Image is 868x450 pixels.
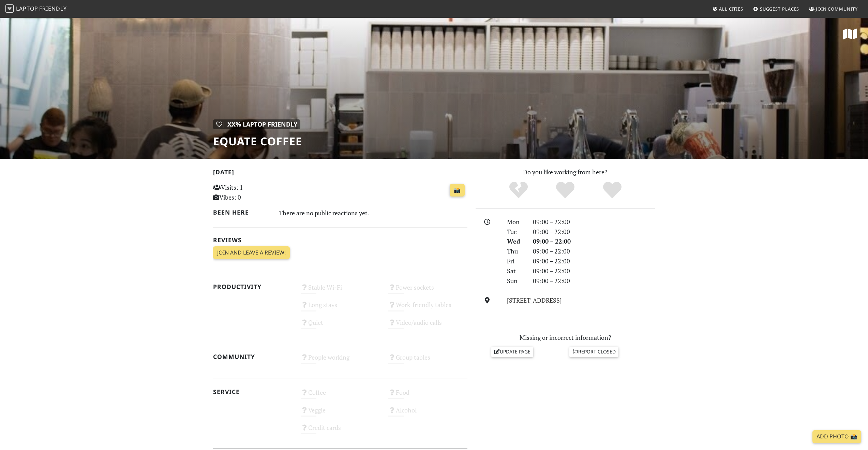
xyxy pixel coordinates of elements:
[213,209,271,216] h2: Been here
[589,181,636,200] div: Definitely!
[529,276,659,286] div: 09:00 – 22:00
[297,299,384,317] div: Long stays
[450,184,465,197] a: 📸
[384,387,472,404] div: Food
[384,299,472,317] div: Work-friendly tables
[806,3,860,15] a: Join Community
[529,266,659,276] div: 09:00 – 22:00
[812,430,861,443] a: Add Photo 📸
[297,352,384,369] div: People working
[297,405,384,422] div: Veggie
[384,282,472,299] div: Power sockets
[507,296,562,304] a: [STREET_ADDRESS]
[297,387,384,404] div: Coffee
[750,3,802,15] a: Suggest Places
[213,236,467,244] h2: Reviews
[503,246,529,256] div: Thu
[529,236,659,246] div: 09:00 – 22:00
[709,3,746,15] a: All Cities
[503,227,529,237] div: Tue
[495,181,542,200] div: No
[529,246,659,256] div: 09:00 – 22:00
[384,352,472,369] div: Group tables
[491,347,534,357] a: Update page
[529,217,659,227] div: 09:00 – 22:00
[476,167,655,177] p: Do you like working from here?
[816,6,858,12] span: Join Community
[213,169,467,178] h2: [DATE]
[503,236,529,246] div: Wed
[297,317,384,334] div: Quiet
[213,183,293,202] p: Visits: 1 Vibes: 0
[503,276,529,286] div: Sun
[279,207,468,218] div: There are no public reactions yet.
[529,256,659,266] div: 09:00 – 22:00
[503,256,529,266] div: Fri
[297,282,384,299] div: Stable Wi-Fi
[213,246,290,259] a: Join and leave a review!
[384,317,472,334] div: Video/audio calls
[569,347,618,357] a: Report closed
[384,405,472,422] div: Alcohol
[213,353,293,360] h2: Community
[542,181,589,200] div: Yes
[297,422,384,439] div: Credit cards
[213,119,300,129] div: | XX% Laptop Friendly
[719,6,743,12] span: All Cities
[213,388,293,395] h2: Service
[16,5,38,12] span: Laptop
[503,266,529,276] div: Sat
[213,283,293,290] h2: Productivity
[476,333,655,343] p: Missing or incorrect information?
[39,5,66,12] span: Friendly
[213,135,302,148] h1: Equate Coffee
[529,227,659,237] div: 09:00 – 22:00
[5,3,67,15] a: LaptopFriendly LaptopFriendly
[503,217,529,227] div: Mon
[760,6,799,12] span: Suggest Places
[5,4,14,13] img: LaptopFriendly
